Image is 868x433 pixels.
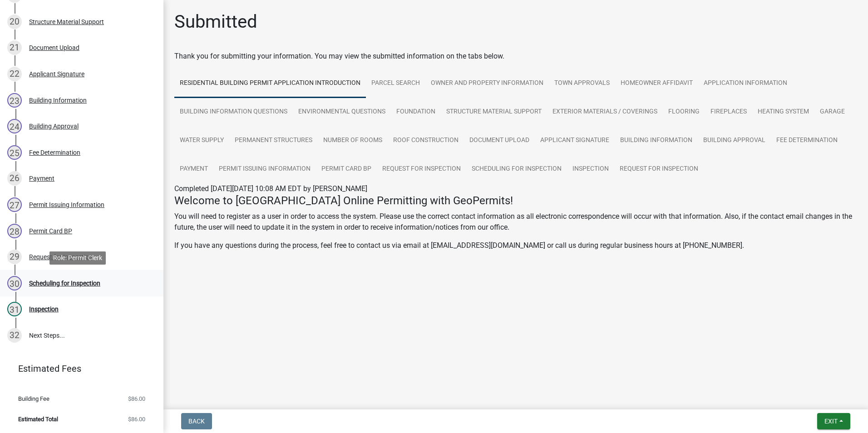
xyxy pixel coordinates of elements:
[366,69,425,98] a: Parcel search
[29,19,104,25] div: Structure Material Support
[615,126,698,155] a: Building Information
[29,202,104,208] div: Permit Issuing Information
[29,280,100,286] div: Scheduling for Inspection
[174,211,857,233] p: You will need to register as a user in order to access the system. Please use the correct contact...
[441,98,547,127] a: Structure Material Support
[174,98,293,127] a: Building Information Questions
[29,44,79,51] div: Document Upload
[128,416,145,422] span: $86.00
[817,413,850,429] button: Exit
[752,98,814,127] a: Heating System
[318,126,388,155] a: Number of Rooms
[29,175,54,182] div: Payment
[7,197,22,212] div: 27
[7,359,149,378] a: Estimated Fees
[464,126,535,155] a: Document Upload
[174,51,857,62] div: Thank you for submitting your information. You may view the submitted information on the tabs below.
[7,328,22,343] div: 32
[29,228,72,234] div: Permit Card BP
[377,155,466,184] a: Request for Inspection
[128,396,145,402] span: $86.00
[7,302,22,316] div: 31
[174,194,857,207] h4: Welcome to [GEOGRAPHIC_DATA] Online Permitting with GeoPermits!
[29,123,79,129] div: Building Approval
[705,98,752,127] a: Fireplaces
[18,416,58,422] span: Estimated Total
[7,250,22,264] div: 29
[425,69,549,98] a: Owner and Property Information
[7,40,22,55] div: 21
[18,396,49,402] span: Building Fee
[535,126,615,155] a: Applicant Signature
[174,126,229,155] a: Water Supply
[7,15,22,29] div: 20
[698,126,771,155] a: Building Approval
[29,149,80,156] div: Fee Determination
[7,93,22,108] div: 23
[181,413,212,429] button: Back
[188,418,205,425] span: Back
[29,306,59,312] div: Inspection
[698,69,793,98] a: Application Information
[7,119,22,133] div: 24
[49,251,106,265] div: Role: Permit Clerk
[391,98,441,127] a: Foundation
[174,155,213,184] a: Payment
[229,126,318,155] a: Permanent Structures
[388,126,464,155] a: Roof Construction
[7,171,22,186] div: 26
[567,155,614,184] a: Inspection
[174,11,257,33] h1: Submitted
[549,69,615,98] a: Town Approvals
[7,67,22,81] div: 22
[547,98,663,127] a: Exterior Materials / Coverings
[663,98,705,127] a: Flooring
[824,418,838,425] span: Exit
[466,155,567,184] a: Scheduling for Inspection
[7,224,22,238] div: 28
[29,254,93,260] div: Request for Inspection
[316,155,377,184] a: Permit Card BP
[614,155,704,184] a: Request for Inspection
[7,145,22,160] div: 25
[174,184,367,193] span: Completed [DATE][DATE] 10:08 AM EDT by [PERSON_NAME]
[174,240,857,251] p: If you have any questions during the process, feel free to contact us via email at [EMAIL_ADDRESS...
[174,69,366,98] a: Residential Building Permit Application Introduction
[293,98,391,127] a: Environmental Questions
[7,276,22,290] div: 30
[213,155,316,184] a: Permit Issuing Information
[615,69,698,98] a: Homeowner Affidavit
[814,98,850,127] a: Garage
[771,126,843,155] a: Fee Determination
[29,97,87,103] div: Building Information
[29,71,84,77] div: Applicant Signature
